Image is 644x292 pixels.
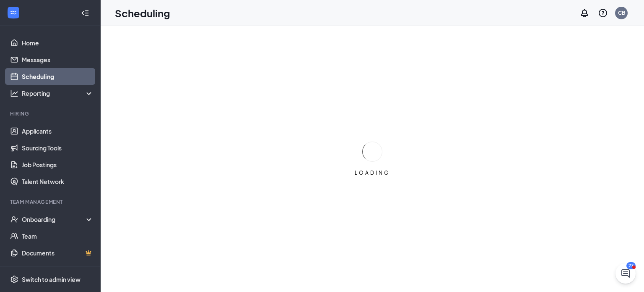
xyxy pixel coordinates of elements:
div: Reporting [22,89,94,97]
a: Sourcing Tools [22,139,93,156]
div: Hiring [10,110,92,117]
svg: Analysis [10,89,18,97]
a: Job Postings [22,156,93,173]
div: Onboarding [22,215,86,224]
a: Scheduling [22,68,93,85]
div: Team Management [10,198,92,205]
div: CB [618,9,625,16]
svg: Collapse [81,9,89,17]
a: DocumentsCrown [22,245,93,261]
svg: QuestionInfo [598,8,608,18]
a: Talent Network [22,173,93,190]
a: Home [22,34,93,51]
a: Messages [22,51,93,68]
svg: Notifications [579,8,589,18]
svg: Settings [10,275,18,284]
svg: UserCheck [10,215,18,224]
a: Applicants [22,123,93,139]
div: 27 [626,262,636,269]
div: Switch to admin view [22,275,80,284]
a: Team [22,228,93,245]
iframe: Intercom live chat [615,263,636,284]
h1: Scheduling [115,6,170,20]
a: SurveysCrown [22,261,93,278]
svg: WorkstreamLogo [9,8,18,17]
div: LOADING [351,169,393,176]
